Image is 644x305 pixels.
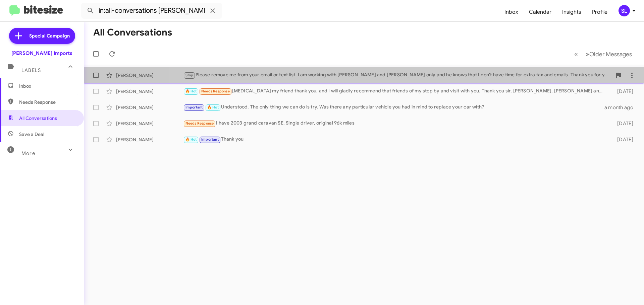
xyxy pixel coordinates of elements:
[586,50,589,58] span: »
[21,150,35,156] span: More
[606,136,639,143] div: [DATE]
[183,71,612,79] div: Please remove me from your email or text list. I am working with [PERSON_NAME] and [PERSON_NAME] ...
[185,89,197,93] span: 🔥 Hot
[116,72,183,79] div: [PERSON_NAME]
[9,28,75,44] a: Special Campaign
[19,83,76,89] span: Inbox
[613,5,637,16] button: SL
[606,88,639,95] div: [DATE]
[201,89,230,93] span: Needs Response
[582,47,636,61] button: Next
[574,50,578,58] span: «
[183,87,606,95] div: [MEDICAL_DATA] my friend thank you, and I will gladly recommend that friends of my stop by and vi...
[524,2,557,22] a: Calendar
[29,32,70,39] span: Special Campaign
[499,2,524,22] a: Inbox
[116,136,183,143] div: [PERSON_NAME]
[587,2,613,22] a: Profile
[185,137,197,142] span: 🔥 Hot
[93,27,172,38] h1: All Conversations
[207,105,219,109] span: 🔥 Hot
[589,51,632,58] span: Older Messages
[81,3,222,19] input: Search
[183,103,604,111] div: Understood. The only thing we can do is try. Was there any particular vehicle you had in mind to ...
[557,2,587,22] a: Insights
[201,137,219,142] span: Important
[183,136,606,143] div: Thank you
[571,47,636,61] nav: Page navigation example
[185,105,203,109] span: Important
[619,5,630,16] div: SL
[116,104,183,111] div: [PERSON_NAME]
[19,99,76,105] span: Needs Response
[183,120,606,127] div: I have 2003 grand caravan SE. Single driver, original 96k miles
[19,115,57,122] span: All Conversations
[116,120,183,127] div: [PERSON_NAME]
[570,47,582,61] button: Previous
[185,121,214,126] span: Needs Response
[606,120,639,127] div: [DATE]
[19,131,44,138] span: Save a Deal
[116,88,183,95] div: [PERSON_NAME]
[185,73,194,77] span: Stop
[604,104,639,111] div: a month ago
[21,67,41,73] span: Labels
[11,50,72,57] div: [PERSON_NAME] Imports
